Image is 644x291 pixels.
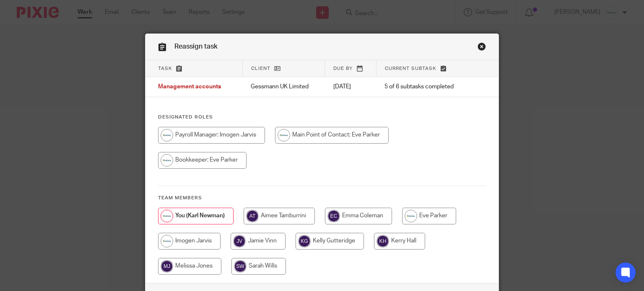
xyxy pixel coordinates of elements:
[174,43,218,50] span: Reassign task
[385,66,436,71] span: Current subtask
[251,66,270,71] span: Client
[158,66,172,71] span: Task
[158,195,486,201] h4: Team members
[478,42,486,54] a: Close this dialog window
[333,82,368,91] p: [DATE]
[158,114,486,121] h4: Designated Roles
[333,66,353,71] span: Due by
[376,77,471,97] td: 5 of 6 subtasks completed
[158,84,221,90] span: Management accounts
[251,82,316,91] p: Gessmann UK Limited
